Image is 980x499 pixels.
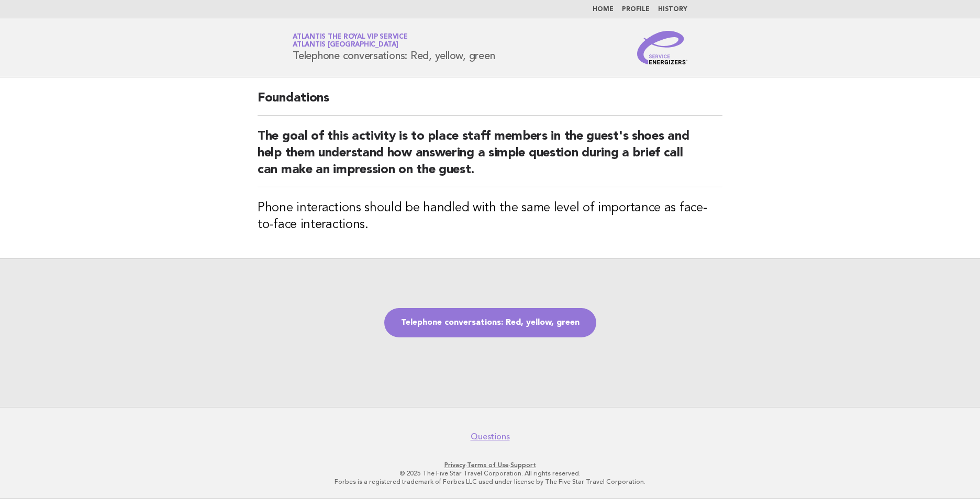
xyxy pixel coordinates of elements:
a: Privacy [444,461,465,469]
h1: Telephone conversations: Red, yellow, green [293,34,495,61]
span: Atlantis [GEOGRAPHIC_DATA] [293,42,398,49]
a: Home [593,6,614,13]
p: · · [170,461,810,469]
p: © 2025 The Five Star Travel Corporation. All rights reserved. [170,469,810,478]
a: History [658,6,687,13]
img: Service Energizers [637,31,687,64]
a: Atlantis the Royal VIP ServiceAtlantis [GEOGRAPHIC_DATA] [293,33,408,48]
h2: Foundations [258,90,722,116]
a: Profile [622,6,650,13]
a: Support [510,461,536,469]
a: Telephone conversations: Red, yellow, green [384,308,596,337]
a: Questions [471,432,510,442]
h3: Phone interactions should be handled with the same level of importance as face-to-face interactions. [258,200,722,233]
a: Terms of Use [467,461,509,469]
h2: The goal of this activity is to place staff members in the guest's shoes and help them understand... [258,128,722,187]
p: Forbes is a registered trademark of Forbes LLC used under license by The Five Star Travel Corpora... [170,478,810,486]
